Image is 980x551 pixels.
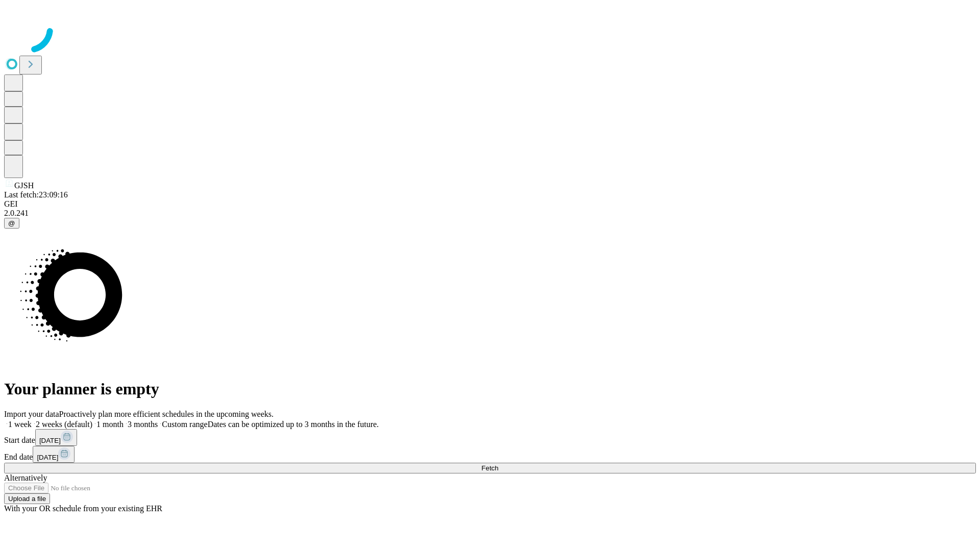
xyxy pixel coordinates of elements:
[35,429,77,446] button: [DATE]
[128,420,158,429] span: 3 months
[8,219,15,227] span: @
[4,493,50,504] button: Upload a file
[4,504,162,513] span: With your OR schedule from your existing EHR
[36,420,92,429] span: 2 weeks (default)
[96,420,124,429] span: 1 month
[33,446,75,463] button: [DATE]
[4,473,47,482] span: Alternatively
[481,464,498,472] span: Fetch
[39,437,61,444] span: [DATE]
[14,181,34,190] span: GJSH
[59,410,274,418] span: Proactively plan more efficient schedules in the upcoming weeks.
[162,420,207,429] span: Custom range
[8,420,32,429] span: 1 week
[4,429,976,446] div: Start date
[4,410,59,418] span: Import your data
[4,446,976,463] div: End date
[4,380,976,398] h1: Your planner is empty
[208,420,379,429] span: Dates can be optimized up to 3 months in the future.
[4,218,19,229] button: @
[4,190,68,199] span: Last fetch: 23:09:16
[4,463,976,473] button: Fetch
[4,209,976,218] div: 2.0.241
[37,454,58,461] span: [DATE]
[4,199,976,209] div: GEI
